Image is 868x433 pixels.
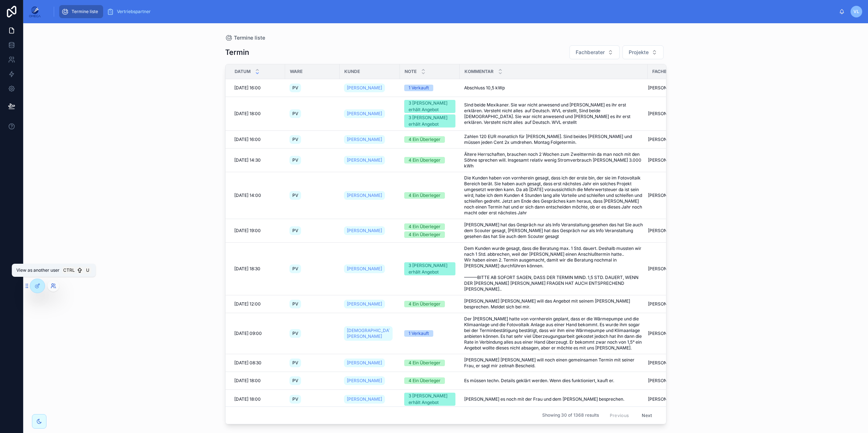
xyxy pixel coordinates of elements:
a: PV [289,393,335,405]
a: Termine liste [225,34,265,41]
a: [PERSON_NAME] [648,331,710,336]
span: [DATE] 18:00 [234,396,261,402]
span: [DATE] 14:30 [234,157,261,163]
span: PV [292,378,298,384]
a: PV [289,190,335,201]
a: PV [289,375,335,387]
a: [PERSON_NAME] [648,228,710,234]
a: PV [289,108,335,120]
span: [DATE] 14:00 [234,193,261,198]
a: [PERSON_NAME] [648,396,710,402]
span: Kunde [344,69,360,74]
span: [PERSON_NAME] [347,378,382,384]
span: PV [292,331,298,336]
span: [PERSON_NAME] [648,111,683,117]
span: U [85,267,91,273]
div: 1 Verkauft [409,85,429,91]
a: PV [289,328,335,339]
a: PV [289,225,335,236]
a: [PERSON_NAME] [648,301,710,307]
a: [PERSON_NAME] [344,357,396,369]
span: [DEMOGRAPHIC_DATA][PERSON_NAME] [347,328,390,339]
a: [PERSON_NAME] [344,375,396,387]
h1: Termin [225,47,249,57]
a: [PERSON_NAME] [344,135,385,144]
span: [PERSON_NAME] es noch mit der Frau und dem [PERSON_NAME] besprechen. [464,396,624,402]
span: [DATE] 18:30 [234,266,260,272]
span: [PERSON_NAME] [347,360,382,366]
span: PV [292,396,298,402]
a: 4 Ein Überleger [404,192,455,199]
span: PV [292,193,298,198]
a: [PERSON_NAME] [344,108,396,120]
span: Fachberater [576,49,605,56]
span: PV [292,111,298,117]
span: [PERSON_NAME] [347,157,382,163]
span: Ältere Herrschaften, brauchen noch 2 Wochen zum Zweittermin da man noch mit den Söhne sprechen wi... [464,151,643,169]
div: 4 Ein Überleger [409,301,441,307]
span: [PERSON_NAME] [347,266,382,272]
span: PV [292,266,298,272]
span: VL [853,9,859,15]
span: [PERSON_NAME] [648,228,683,234]
span: Ware [290,69,303,74]
span: Note [405,69,417,74]
a: [DATE] 18:00 [234,378,281,384]
a: [PERSON_NAME] [344,395,385,404]
div: 4 Ein Überleger [409,377,441,384]
span: View as another user [16,267,60,273]
span: PV [292,85,298,91]
a: Die Kunden haben von vornherein gesagt, dass ich der erste bin, der sie im Fotovoltaik Bereich be... [464,175,643,216]
a: [DEMOGRAPHIC_DATA][PERSON_NAME] [344,326,393,341]
a: [DEMOGRAPHIC_DATA][PERSON_NAME] [344,325,396,342]
a: Abschluss 10,5 kWp [464,85,643,91]
span: [DATE] 19:00 [234,228,261,234]
span: [PERSON_NAME] [648,396,683,402]
a: 3 [PERSON_NAME] erhält Angebot [404,393,455,406]
a: [PERSON_NAME] [344,156,385,165]
a: 4 Ein Überleger [404,157,455,163]
a: [PERSON_NAME] [648,266,710,272]
span: Ctrl [62,267,76,274]
a: Zahlen 120 EUR monatlich für [PERSON_NAME]. Sind beides [PERSON_NAME] und müssen jeden Cent 2x um... [464,134,643,145]
span: Termine liste [234,34,265,41]
div: 1 Verkauft [409,330,429,337]
a: PV [289,134,335,145]
span: [DATE] 16:00 [234,85,261,91]
span: [PERSON_NAME] [347,193,382,198]
span: [DATE] 16:00 [234,137,261,142]
a: PV [289,298,335,310]
div: 4 Ein Überleger [409,157,441,163]
a: [DATE] 16:00 [234,137,281,142]
a: [PERSON_NAME] [344,376,385,385]
span: [PERSON_NAME] [648,193,683,198]
a: [PERSON_NAME] [344,226,385,235]
a: [PERSON_NAME] hat das Gespräch nur als Info Veranstaltung gesehen das hat Sie auch dem Scouter ge... [464,222,643,239]
a: Dem Kunden wurde gesagt, dass die Beratung max. 1 Std. dauert. Deshalb mussten wir nach 1 Std. ab... [464,246,643,292]
span: Sind beide Mexikaner. Sie war nicht anwesend und [PERSON_NAME] es ihr erst erklären. Versteht nic... [464,102,643,125]
span: [DATE] 18:00 [234,378,261,384]
span: [PERSON_NAME] [648,157,683,163]
a: 4 Ein Überleger [404,377,455,384]
a: Vertriebspartner [105,5,156,18]
div: 3 [PERSON_NAME] erhält Angebot [409,100,451,113]
a: [PERSON_NAME] [344,264,385,273]
a: [DATE] 09:00 [234,331,281,336]
a: [PERSON_NAME] [344,154,396,166]
a: [DATE] 18:30 [234,266,281,272]
a: [PERSON_NAME] [PERSON_NAME] will noch einen gemeinsamen Termin mit seiner Frau, er sagt mir zeitn... [464,357,643,369]
a: PV [289,154,335,166]
a: [PERSON_NAME] [648,85,710,91]
div: 3 [PERSON_NAME] erhält Angebot [409,262,451,275]
span: [DATE] 18:00 [234,111,261,117]
a: Der [PERSON_NAME] hatte von vornherein geplant, dass er die Wärmepumpe und die Klimaanlage und di... [464,316,643,351]
a: [PERSON_NAME] [648,137,710,142]
div: 4 Ein Überleger [409,231,441,238]
span: [PERSON_NAME] [648,301,683,307]
a: [PERSON_NAME] [344,190,396,201]
span: Vertriebspartner [117,9,151,15]
a: [PERSON_NAME] [344,225,396,236]
div: scrollable content [46,4,839,20]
